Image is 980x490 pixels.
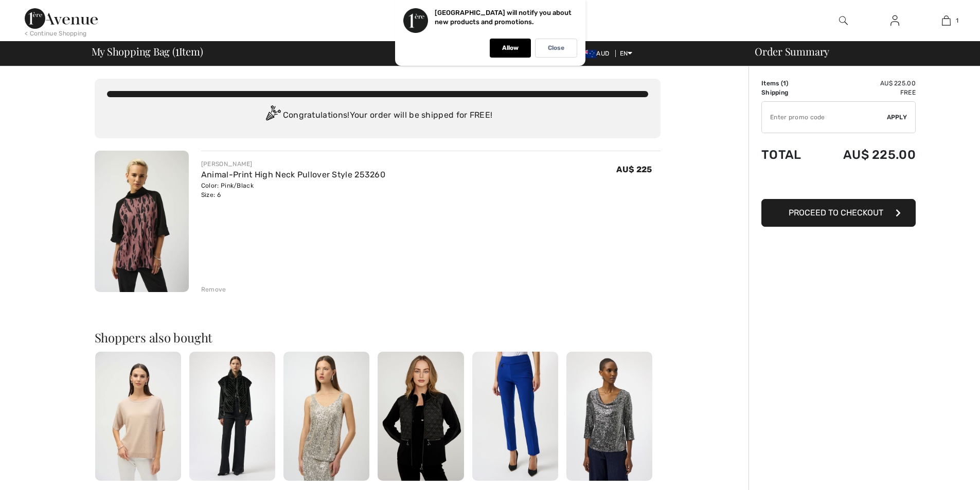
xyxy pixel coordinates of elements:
[761,79,816,88] td: Items ( )
[201,181,385,199] div: Color: Pink/Black Size: 6
[472,352,558,481] img: Slim Ankle-Length Trousers Style 144092
[25,29,87,38] div: < Continue Shopping
[548,44,564,52] p: Close
[378,352,464,481] img: Quilted Jacket with Zipper Style 75119
[95,352,181,481] img: Jewel Embellished Pullover Style 252906
[783,80,786,87] span: 1
[502,44,519,52] p: Allow
[882,14,907,27] a: Sign In
[580,50,613,57] span: AUD
[175,44,179,57] span: 1
[201,285,226,294] div: Remove
[761,137,816,172] td: Total
[566,352,652,481] img: Sequined Scoop Neck Pullover Style 254137
[92,46,203,57] span: My Shopping Bag ( Item)
[95,151,189,292] img: Animal-Print High Neck Pullover Style 253260
[580,50,596,58] img: Australian Dollar
[189,352,275,481] img: Faux Fur Jacket with Zipper Style 254906
[762,102,887,133] input: Promo code
[839,14,848,27] img: search the website
[620,50,633,57] span: EN
[201,159,385,169] div: [PERSON_NAME]
[262,105,283,126] img: Congratulation2.svg
[816,137,916,172] td: AU$ 225.00
[789,208,883,217] span: Proceed to Checkout
[283,352,369,481] img: Sequined V-Neck Pullover Style 254023
[887,113,907,122] span: Apply
[890,14,899,27] img: My Info
[761,199,916,227] button: Proceed to Checkout
[816,88,916,97] td: Free
[956,16,958,25] span: 1
[201,170,385,179] a: Animal-Print High Neck Pullover Style 253260
[25,8,98,29] img: 1ère Avenue
[95,331,661,343] h2: Shoppers also bought
[816,79,916,88] td: AU$ 225.00
[107,105,648,126] div: Congratulations! Your order will be shipped for FREE!
[942,14,951,27] img: My Bag
[616,165,652,174] span: AU$ 225
[921,14,971,27] a: 1
[435,9,572,26] p: [GEOGRAPHIC_DATA] will notify you about new products and promotions.
[742,46,974,57] div: Order Summary
[761,88,816,97] td: Shipping
[761,172,916,195] iframe: PayPal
